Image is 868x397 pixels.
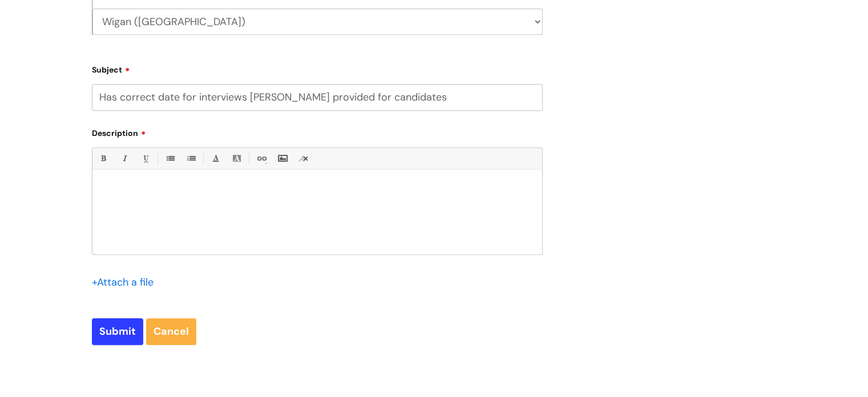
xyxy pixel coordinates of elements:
a: Cancel [146,318,196,344]
a: Bold (Ctrl-B) [96,151,110,166]
a: • Unordered List (Ctrl-Shift-7) [163,151,177,166]
a: Underline(Ctrl-U) [138,151,152,166]
label: Subject [92,61,543,75]
input: Submit [92,318,143,344]
a: Italic (Ctrl-I) [117,151,131,166]
a: Link [254,151,268,166]
a: 1. Ordered List (Ctrl-Shift-8) [184,151,198,166]
a: Remove formatting (Ctrl-\) [296,151,310,166]
a: Insert Image... [275,151,289,166]
a: Back Color [229,151,244,166]
div: Attach a file [92,273,160,291]
a: Font Color [208,151,223,166]
label: Description [92,125,543,138]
